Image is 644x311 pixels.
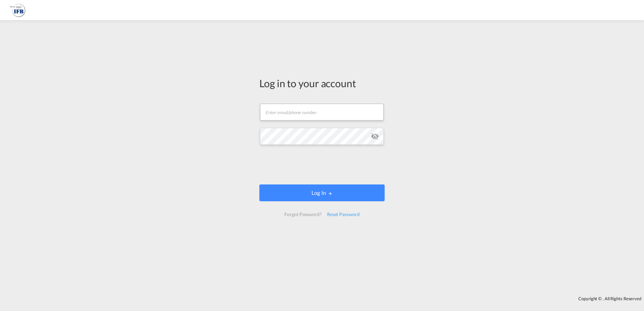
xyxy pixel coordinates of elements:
[271,151,373,178] iframe: reCAPTCHA
[282,208,324,220] div: Forgot Password?
[260,104,384,120] input: Enter email/phone number
[324,208,362,220] div: Reset Password
[259,76,385,90] div: Log in to your account
[371,132,379,140] md-icon: icon-eye-off
[10,3,25,18] img: de31bbe0256b11eebba44b54815f083d.png
[259,184,385,201] button: LOGIN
